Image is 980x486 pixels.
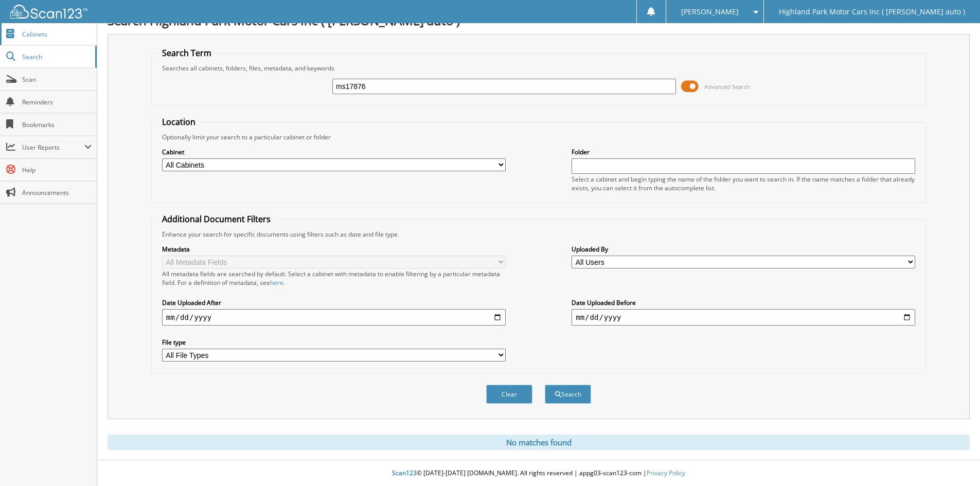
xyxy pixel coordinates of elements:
[270,278,283,287] a: here
[162,338,506,347] label: File type
[929,437,980,486] iframe: Chat Widget
[681,9,739,15] span: [PERSON_NAME]
[545,385,591,404] button: Search
[572,175,915,192] div: Select a cabinet and begin typing the name of the folder you want to search in. If the name match...
[22,52,90,61] span: Search
[22,98,92,106] span: Reminders
[162,298,506,307] label: Date Uploaded After
[572,245,915,254] label: Uploaded By
[22,75,92,84] span: Scan
[704,83,750,91] span: Advanced Search
[22,120,92,129] span: Bookmarks
[392,469,417,477] span: Scan123
[157,116,201,128] legend: Location
[647,469,685,477] a: Privacy Policy
[572,148,915,156] label: Folder
[22,30,92,39] span: Cabinets
[22,166,92,174] span: Help
[162,245,506,254] label: Metadata
[162,309,506,326] input: start
[157,64,920,73] div: Searches all cabinets, folders, files, metadata, and keywords
[162,269,506,287] div: All metadata fields are searched by default. Select a cabinet with metadata to enable filtering b...
[157,133,920,141] div: Optionally limit your search to a particular cabinet or folder
[22,143,84,152] span: User Reports
[162,148,506,156] label: Cabinet
[157,47,217,59] legend: Search Term
[779,9,965,15] span: Highland Park Motor Cars Inc ( [PERSON_NAME] auto )
[22,188,92,197] span: Announcements
[10,5,87,19] img: scan123-logo-white.svg
[157,230,920,239] div: Enhance your search for specific documents using filters such as date and file type.
[108,435,970,450] div: No matches found
[157,213,276,225] legend: Additional Document Filters
[572,309,915,326] input: end
[572,298,915,307] label: Date Uploaded Before
[486,385,532,404] button: Clear
[97,461,980,486] div: © [DATE]-[DATE] [DOMAIN_NAME]. All rights reserved | appg03-scan123-com |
